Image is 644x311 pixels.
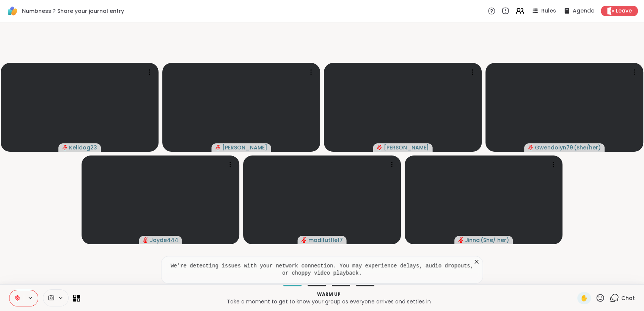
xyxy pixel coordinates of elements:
[574,144,601,151] span: ( She/her )
[22,7,124,15] span: Numbness ? Share your journal entry
[481,236,509,244] span: ( She/ her )
[458,237,463,243] span: audio-muted
[377,145,382,150] span: audio-muted
[621,294,635,302] span: Chat
[222,144,267,151] span: [PERSON_NAME]
[85,298,573,305] p: Take a moment to get to know your group as everyone arrives and settles in
[69,144,97,151] span: Kelldog23
[541,7,556,15] span: Rules
[580,294,588,303] span: ✋
[143,237,148,243] span: audio-muted
[535,144,573,151] span: Gwendolyn79
[308,236,343,244] span: madituttle17
[384,144,429,151] span: [PERSON_NAME]
[62,145,68,150] span: audio-muted
[616,7,632,15] span: Leave
[85,291,573,298] p: Warm up
[573,7,595,15] span: Agenda
[528,145,533,150] span: audio-muted
[150,236,178,244] span: Jayde444
[215,145,221,150] span: audio-muted
[171,262,474,277] pre: We're detecting issues with your network connection. You may experience delays, audio dropouts, o...
[465,236,480,244] span: Jinna
[6,5,19,17] img: ShareWell Logomark
[302,237,307,243] span: audio-muted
